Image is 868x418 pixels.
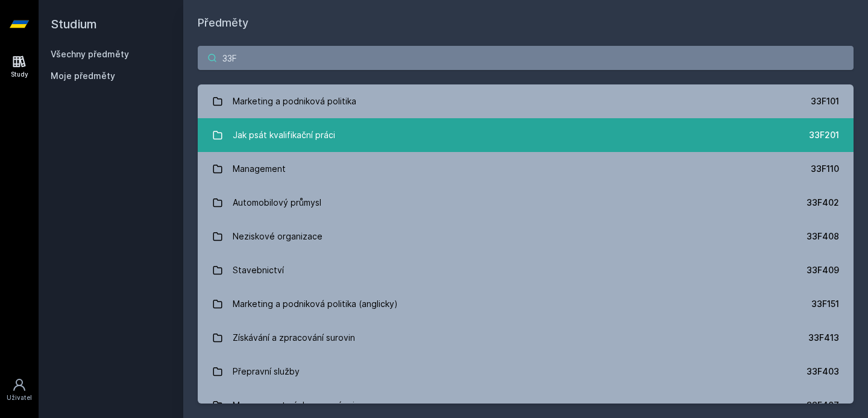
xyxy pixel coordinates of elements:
div: Management [233,157,286,181]
div: 33F407 [807,399,839,411]
a: Uživatel [2,372,36,408]
div: 33F402 [807,197,839,209]
a: Jak psát kvalifikační práci 33F201 [198,118,854,152]
div: 33F413 [808,332,839,344]
div: Uživatel [7,393,32,402]
div: 33F409 [807,264,839,276]
div: Automobilový průmysl [233,191,321,215]
input: Název nebo ident předmětu… [198,46,854,70]
a: Marketing a podniková politika 33F101 [198,84,854,118]
div: Přepravní služby [233,359,300,384]
span: Moje předměty [51,70,115,82]
a: Marketing a podniková politika (anglicky) 33F151 [198,287,854,321]
a: Automobilový průmysl 33F402 [198,186,854,220]
div: Získávání a zpracování surovin [233,326,355,350]
div: Neziskové organizace [233,224,322,249]
div: 33F110 [811,163,839,175]
a: Přepravní služby 33F403 [198,355,854,388]
div: Marketing a podniková politika (anglicky) [233,292,398,316]
a: Všechny předměty [51,49,129,59]
a: Study [2,48,36,85]
a: Získávání a zpracování surovin 33F413 [198,321,854,355]
div: Marketing a podniková politika [233,89,356,113]
div: 33F101 [811,95,839,107]
div: Stavebnictví [233,258,284,282]
a: Stavebnictví 33F409 [198,253,854,287]
div: 33F201 [809,129,839,141]
h1: Předměty [198,14,854,31]
a: Neziskové organizace 33F408 [198,220,854,253]
div: Management výzkumu a vývoje [233,393,360,417]
div: 33F151 [811,298,839,310]
div: 33F403 [807,366,839,378]
div: Jak psát kvalifikační práci [233,123,335,147]
a: Management 33F110 [198,152,854,186]
div: 33F408 [807,230,839,242]
div: Study [11,70,28,79]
